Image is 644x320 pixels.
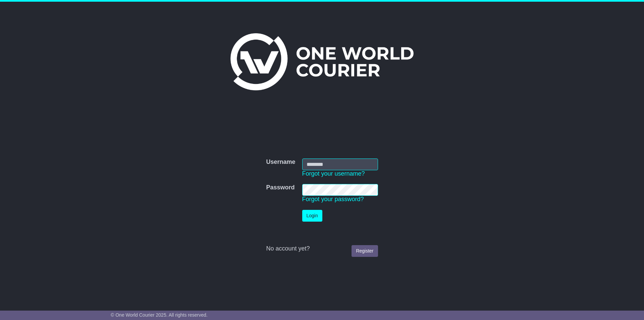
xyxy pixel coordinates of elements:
a: Forgot your username? [302,170,365,177]
div: No account yet? [266,245,378,253]
img: One World [230,33,414,90]
label: Password [266,184,294,191]
button: Login [302,210,322,222]
a: Forgot your password? [302,196,364,202]
label: Username [266,158,295,166]
span: © One World Courier 2025. All rights reserved. [111,312,208,318]
a: Register [352,245,378,257]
